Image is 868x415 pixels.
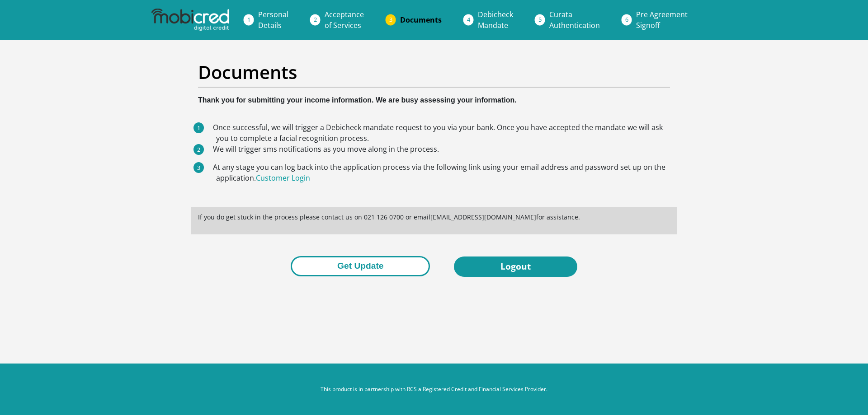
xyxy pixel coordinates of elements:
[325,9,364,30] span: Acceptance of Services
[471,5,520,34] a: DebicheckMandate
[291,256,430,276] button: Get Update
[454,256,577,277] a: Logout
[216,144,670,154] li: We will trigger sms notifications as you move along in the process.
[198,61,670,83] h2: Documents
[629,5,695,34] a: Pre AgreementSignoff
[393,11,449,29] a: Documents
[151,9,229,31] img: mobicred logo
[183,385,685,393] p: This product is in partnership with RCS a Registered Credit and Financial Services Provider.
[198,212,670,222] p: If you do get stuck in the process please contact us on 021 126 0700 or email [EMAIL_ADDRESS][DOM...
[251,5,296,34] a: PersonalDetails
[400,15,442,25] span: Documents
[542,5,607,34] a: CurataAuthentication
[317,5,371,34] a: Acceptanceof Services
[636,9,688,30] span: Pre Agreement Signoff
[258,9,288,30] span: Personal Details
[216,122,670,144] li: Once successful, we will trigger a Debicheck mandate request to you via your bank. Once you have ...
[549,9,600,30] span: Curata Authentication
[216,162,670,183] li: At any stage you can log back into the application process via the following link using your emai...
[478,9,513,30] span: Debicheck Mandate
[198,96,517,104] b: Thank you for submitting your income information. We are busy assessing your information.
[256,173,310,183] a: Customer Login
